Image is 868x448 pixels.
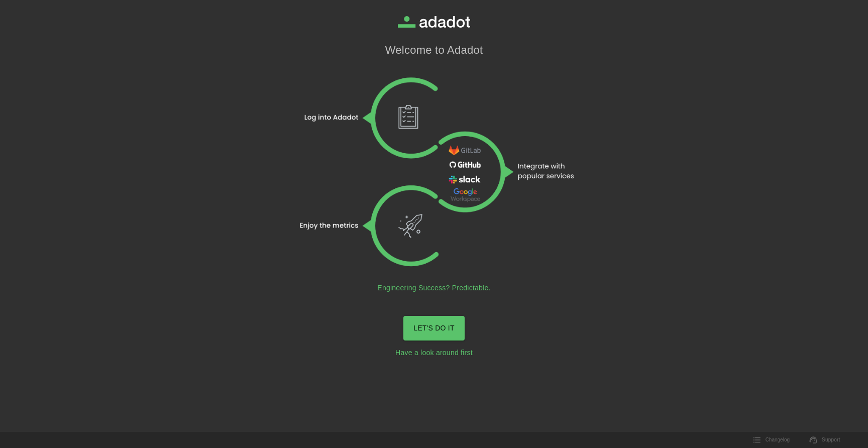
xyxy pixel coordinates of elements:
h1: Welcome to Adadot [385,44,483,57]
a: Support [804,432,846,447]
button: Changelog [747,432,796,447]
a: LET'S DO IT [403,316,465,341]
h2: Engineering Success? Predictable. [377,284,490,292]
a: Have a look around first [395,349,473,358]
